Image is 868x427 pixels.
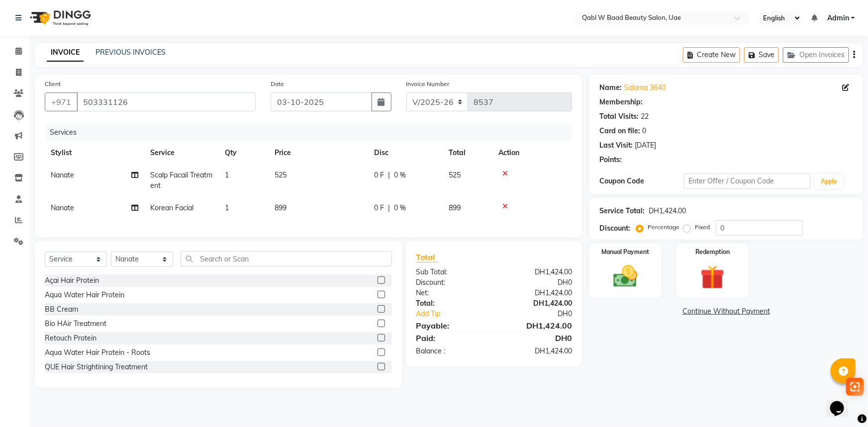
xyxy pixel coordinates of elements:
[269,142,368,164] th: Price
[219,142,269,164] th: Qty
[449,171,461,179] span: 525
[368,142,443,164] th: Disc
[144,142,219,164] th: Service
[601,248,649,256] label: Manual Payment
[45,304,78,315] div: BB Cream
[449,203,461,212] span: 899
[599,97,643,107] div: Membership:
[45,275,99,286] div: Açai Hair Protein
[96,48,166,57] a: PREVIOUS INVOICES
[51,171,74,179] span: Nanate
[406,80,450,88] label: Invoice Number
[599,206,645,216] div: Service Total:
[181,251,392,266] input: Search or Scan
[641,111,649,122] div: 22
[388,170,390,180] span: |
[683,47,740,63] button: Create New
[599,176,684,186] div: Coupon Code
[45,347,150,358] div: Aqua Water Hair Protein - Roots
[408,267,494,277] div: Sub Total:
[394,170,406,180] span: 0 %
[827,13,849,23] span: Admin
[684,173,811,189] input: Enter Offer / Coupon Code
[45,333,96,343] div: Retouch Protein
[408,298,494,309] div: Total:
[47,44,84,62] a: INVOICE
[45,142,144,164] th: Stylist
[408,346,494,356] div: Balance :
[599,83,622,93] div: Name:
[45,92,78,111] button: +971
[46,123,579,142] div: Services
[45,80,61,88] label: Client
[591,306,861,317] a: Continue Without Payment
[443,142,492,164] th: Total
[45,290,124,300] div: Aqua Water Hair Protein
[271,80,284,88] label: Date
[275,203,287,212] span: 899
[150,171,212,190] span: Scalp Facail Treatment
[492,142,572,164] th: Action
[494,267,579,277] div: DH1,424.00
[374,170,384,180] span: 0 F
[51,203,74,212] span: Nanate
[494,288,579,298] div: DH1,424.00
[408,277,494,288] div: Discount:
[494,298,579,309] div: DH1,424.00
[635,140,656,151] div: [DATE]
[388,203,390,213] span: |
[494,277,579,288] div: DH0
[649,206,686,216] div: DH1,424.00
[494,346,579,356] div: DH1,424.00
[826,387,858,417] iframe: chat widget
[783,47,849,63] button: Open Invoices
[695,248,730,256] label: Redemption
[599,111,639,122] div: Total Visits:
[599,126,640,136] div: Card on file:
[394,203,406,213] span: 0 %
[408,288,494,298] div: Net:
[599,140,633,151] div: Last Visit:
[693,262,732,292] img: _gift.svg
[408,309,508,319] a: Add Tip
[599,155,622,165] div: Points:
[494,332,579,344] div: DH0
[150,203,193,212] span: Korean Facial
[45,362,148,372] div: QUE Hair Strightining Treatment
[25,4,94,32] img: logo
[599,223,630,234] div: Discount:
[408,320,494,332] div: Payable:
[508,309,579,319] div: DH0
[225,171,229,179] span: 1
[494,320,579,332] div: DH1,424.00
[45,319,106,329] div: Bio HAir Treatment
[642,126,646,136] div: 0
[275,171,287,179] span: 525
[225,203,229,212] span: 1
[624,83,666,93] a: Salama 3640
[408,332,494,344] div: Paid:
[695,223,710,232] label: Fixed
[77,92,256,111] input: Search by Name/Mobile/Email/Code
[416,252,439,262] span: Total
[744,47,779,63] button: Save
[606,262,645,290] img: _cash.svg
[374,203,384,213] span: 0 F
[648,223,679,232] label: Percentage
[815,174,843,189] button: Apply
